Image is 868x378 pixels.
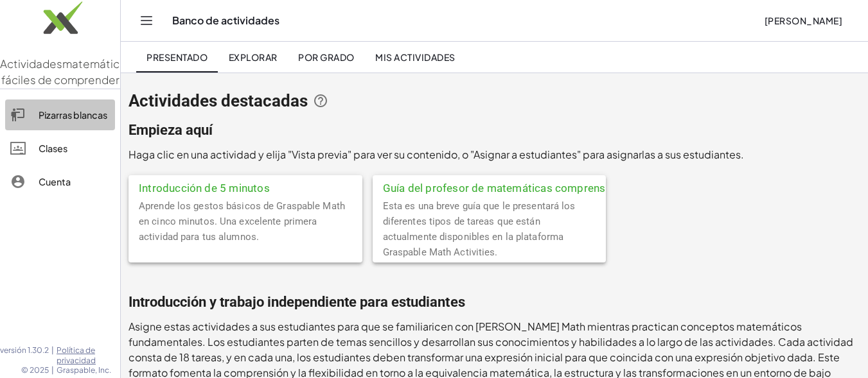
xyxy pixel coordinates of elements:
font: Presentado [146,51,208,63]
font: | [51,365,54,375]
font: Introducción y trabajo independiente para estudiantes [128,294,465,310]
font: Por grado [298,51,354,63]
font: Guía del profesor de matemáticas comprensibles [383,182,630,194]
font: Introducción de 5 minutos [139,182,270,194]
font: © 2025 [21,365,49,375]
font: Esta es una breve guía que le presentará los diferentes tipos de tareas que están actualmente dis... [383,200,576,258]
a: Cuenta [5,166,115,197]
font: Política de privacidad [57,345,96,365]
font: Mis actividades [375,51,455,63]
font: matemáticas fáciles de comprender [1,56,132,87]
font: Pizarras blancas [39,109,107,121]
font: Empieza aquí [128,122,213,138]
font: Haga clic en una actividad y elija "Vista previa" para ver su contenido, o "Asignar a estudiantes... [128,148,744,161]
button: [PERSON_NAME] [754,9,853,32]
font: Explorar [229,51,278,63]
font: Aprende los gestos básicos de Graspable Math en cinco minutos. Una excelente primera actividad pa... [139,200,345,243]
a: Clases [5,133,115,164]
font: Cuenta [39,176,71,187]
a: Pizarras blancas [5,99,115,130]
button: Cambiar navegación [136,10,157,31]
font: Actividades destacadas [128,91,308,110]
font: [PERSON_NAME] [765,15,842,26]
font: Clases [39,142,67,154]
a: Política de privacidad [57,345,120,365]
font: Graspable, Inc. [57,365,111,375]
font: | [51,345,54,355]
